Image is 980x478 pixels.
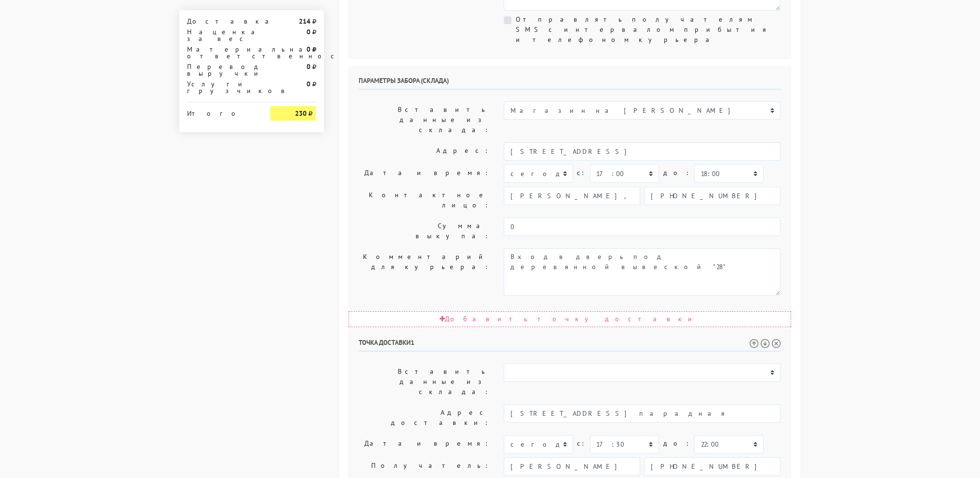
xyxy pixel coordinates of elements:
label: до: [663,435,690,452]
input: Телефон [644,187,780,205]
textarea: Вход в дверь под деревянной вывеской "28" [504,248,780,296]
div: Добавить точку доставки [349,311,791,327]
label: c: [577,164,586,181]
label: Отправлять получателям SMS с интервалом прибытия и телефоном курьера [515,14,780,45]
h6: Параметры забора (склада) [359,77,781,90]
div: Перевод выручки [180,63,264,77]
strong: 0 [306,27,310,36]
h6: Точка доставки [359,339,781,352]
input: Телефон [644,457,780,476]
input: Имя [504,457,640,476]
label: до: [663,164,690,181]
div: Доставка [180,18,264,25]
span: 1 [411,338,415,347]
label: c: [577,435,586,452]
label: Комментарий для курьера: [351,248,497,296]
label: Вставить данные из склада: [351,363,497,400]
label: Вставить данные из склада: [351,101,497,138]
label: Адрес доставки: [351,404,497,431]
label: Контактное лицо: [351,187,497,214]
div: Итого [187,106,256,117]
label: Дата и время: [351,164,497,183]
label: Получатель: [351,457,497,476]
strong: 0 [306,80,310,88]
input: Имя [504,187,640,205]
strong: 230 [295,109,306,118]
div: Наценка за вес [180,28,264,42]
div: Материальная ответственность [180,46,264,59]
label: Сумма выкупа: [351,218,497,245]
strong: 0 [306,62,310,71]
div: Услуги грузчиков [180,81,264,94]
label: Дата и время: [351,435,497,453]
strong: 0 [306,45,310,54]
label: Адрес: [351,142,497,161]
strong: 214 [298,17,310,26]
